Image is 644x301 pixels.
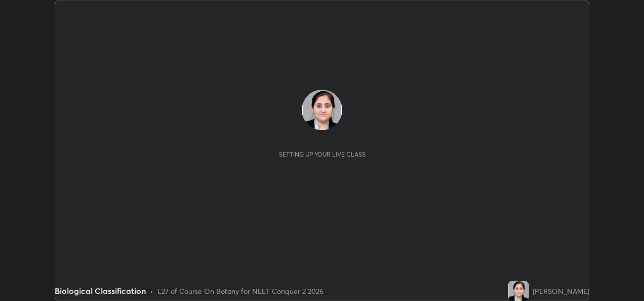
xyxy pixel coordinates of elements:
[150,286,153,296] div: •
[533,286,589,296] div: [PERSON_NAME]
[157,286,324,296] div: L27 of Course On Botany for NEET Conquer 2 2026
[279,150,366,158] div: Setting up your live class
[508,281,529,301] img: b22a7a3a0eec4d5ca54ced57e8c01dd8.jpg
[302,90,342,130] img: b22a7a3a0eec4d5ca54ced57e8c01dd8.jpg
[55,285,146,297] div: Biological Classification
